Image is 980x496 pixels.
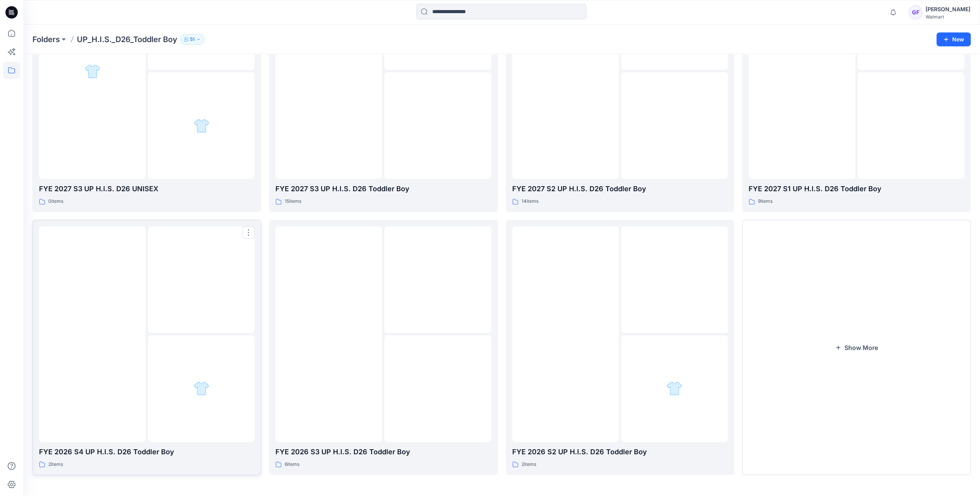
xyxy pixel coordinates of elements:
p: FYE 2027 S2 UP H.I.S. D26 Toddler Boy [512,183,728,194]
a: folder 1folder 2folder 3FYE 2026 S3 UP H.I.S. D26 Toddler Boy6items [269,220,498,475]
div: GF [909,5,922,19]
p: UP_H.I.S._D26_Toddler Boy [77,34,177,45]
p: 51 [190,35,195,44]
p: 2 items [48,460,63,469]
img: folder 1 [85,63,100,79]
p: FYE 2027 S3 UP H.I.S. D26 Toddler Boy [275,183,491,194]
p: FYE 2026 S2 UP H.I.S. D26 Toddler Boy [512,447,728,457]
p: FYE 2027 S1 UP H.I.S. D26 Toddler Boy [749,183,964,194]
p: 15 items [285,197,301,206]
img: folder 3 [666,380,682,396]
p: 0 items [48,197,63,206]
a: folder 1folder 2folder 3FYE 2026 S4 UP H.I.S. D26 Toddler Boy2items [32,220,261,475]
a: folder 1folder 2folder 3FYE 2026 S2 UP H.I.S. D26 Toddler Boy2items [506,220,734,475]
a: Folders [32,34,60,45]
p: FYE 2026 S4 UP H.I.S. D26 Toddler Boy [39,447,255,457]
p: 2 items [521,460,536,469]
button: New [936,32,971,46]
div: Walmart [926,14,970,20]
p: 9 items [758,197,773,206]
p: FYE 2027 S3 UP H.I.S. D26 UNISEX [39,183,255,194]
button: 51 [180,34,204,45]
img: folder 3 [194,380,209,396]
div: [PERSON_NAME] [926,5,970,14]
img: folder 3 [194,118,209,134]
p: 14 items [521,197,538,206]
p: 6 items [285,460,299,469]
button: Show More [742,220,971,475]
p: FYE 2026 S3 UP H.I.S. D26 Toddler Boy [275,447,491,457]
